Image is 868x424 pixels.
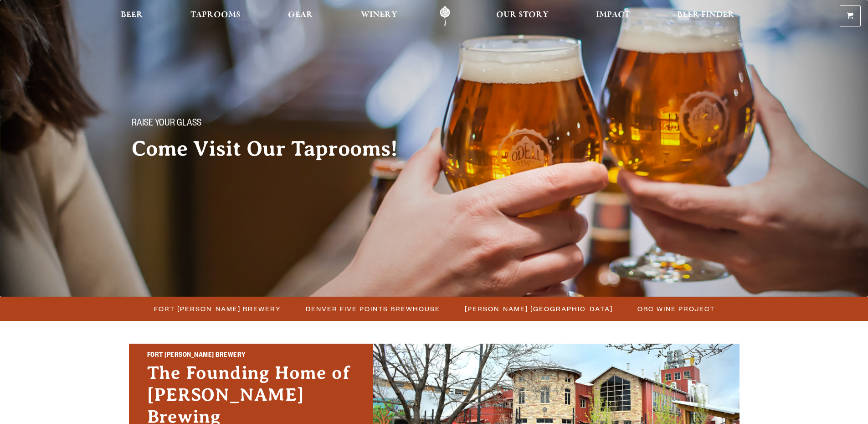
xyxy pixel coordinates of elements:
[300,302,445,315] a: Denver Five Points Brewhouse
[490,6,555,26] a: Our Story
[132,118,201,130] span: Raise your glass
[596,11,630,19] span: Impact
[361,11,397,19] span: Winery
[288,11,313,19] span: Gear
[185,6,247,26] a: Taprooms
[121,11,143,19] span: Beer
[590,6,636,26] a: Impact
[671,6,740,26] a: Beer Finder
[115,6,149,26] a: Beer
[632,302,719,315] a: OBC Wine Project
[306,302,440,315] span: Denver Five Points Brewhouse
[282,6,319,26] a: Gear
[355,6,403,26] a: Winery
[190,11,241,19] span: Taprooms
[149,302,286,315] a: Fort [PERSON_NAME] Brewery
[132,137,416,160] h2: Come Visit Our Taprooms!
[428,6,462,26] a: Odell Home
[465,302,613,315] span: [PERSON_NAME] [GEOGRAPHIC_DATA]
[154,302,281,315] span: Fort [PERSON_NAME] Brewery
[677,11,734,19] span: Beer Finder
[459,302,617,315] a: [PERSON_NAME] [GEOGRAPHIC_DATA]
[147,350,355,362] h2: Fort [PERSON_NAME] Brewery
[496,11,549,19] span: Our Story
[637,302,715,315] span: OBC Wine Project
